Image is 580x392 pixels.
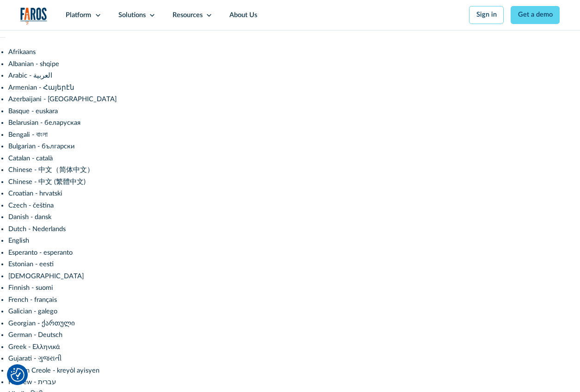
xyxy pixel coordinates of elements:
img: Logo of the analytics and reporting company Faros. [20,7,47,25]
a: Get a demo [511,6,560,24]
a: Finnish - suomi [8,284,53,291]
div: Platform [66,10,91,20]
div: Solutions [118,10,146,20]
a: Afrikaans [8,49,36,55]
a: Danish - dansk [8,214,51,220]
a: French - français [8,296,57,303]
a: Estonian - eesti [8,261,54,268]
a: Belarusian - беларуская [8,119,80,126]
a: Czech - čeština [8,202,54,209]
a: [DEMOGRAPHIC_DATA] [8,273,84,280]
img: Revisit consent button [11,368,25,382]
a: Chinese - 中文 (繁體中文) [8,178,86,185]
a: home [20,7,47,25]
a: Albanian - shqipe [8,61,59,67]
a: Galician - galego [8,308,57,315]
a: Bulgarian - български [8,143,74,150]
a: Basque - euskara [8,108,58,115]
a: Sign in [469,6,504,24]
a: Chinese - 中文（简体中文） [8,166,94,173]
a: Esperanto - esperanto [8,249,73,256]
div: Resources [173,10,203,20]
a: Arabic - ‎‫العربية‬‎ [8,72,52,79]
a: Croatian - hrvatski [8,190,62,197]
a: Gujarati - ગુજરાતી [8,355,62,362]
a: Hebrew - ‎‫עברית‬‎ [8,379,56,386]
a: Dutch - Nederlands [8,226,66,233]
a: Armenian - Հայերէն [8,84,74,91]
a: English [8,237,29,244]
a: Greek - Ελληνικά [8,343,60,350]
a: Haitian Creole - kreyòl ayisyen [8,367,99,374]
a: Catalan - català [8,155,53,162]
a: Bengali - বাংলা [8,131,48,138]
a: German - Deutsch [8,331,62,338]
button: Cookie Settings [11,368,25,382]
a: Georgian - ქართული [8,320,75,327]
a: Azerbaijani - [GEOGRAPHIC_DATA] [8,96,117,103]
